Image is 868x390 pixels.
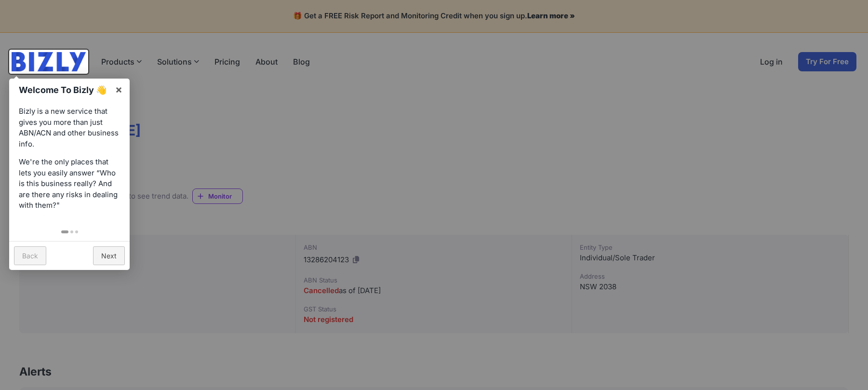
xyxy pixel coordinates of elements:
[14,246,46,265] a: Back
[19,83,110,96] h1: Welcome To Bizly 👋
[93,246,125,265] a: Next
[19,157,120,211] p: We're the only places that lets you easily answer “Who is this business really? And are there any...
[19,106,120,149] p: Bizly is a new service that gives you more than just ABN/ACN and other business info.
[108,79,130,100] a: ×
